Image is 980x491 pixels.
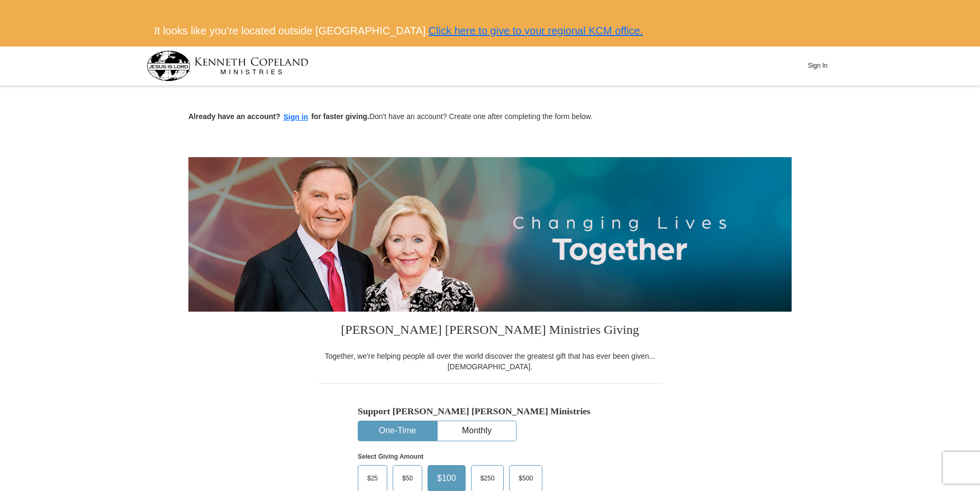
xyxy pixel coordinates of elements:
[438,421,516,441] button: Monthly
[802,58,833,74] button: Sign In
[188,112,369,121] strong: Already have an account? for faster giving.
[358,453,423,460] strong: Select Giving Amount
[429,25,643,37] a: Click here to give to your regional KCM office.
[358,421,437,441] button: One-Time
[147,51,308,81] img: kcm-header-logo.svg
[513,470,538,486] span: $500
[358,406,622,417] h5: Support [PERSON_NAME] [PERSON_NAME] Ministries
[318,312,662,351] h3: [PERSON_NAME] [PERSON_NAME] Ministries Giving
[475,470,500,486] span: $250
[432,470,461,486] span: $100
[280,111,312,123] button: Sign in
[147,15,834,47] div: It looks like you’re located outside [GEOGRAPHIC_DATA].
[318,351,662,372] div: Together, we're helping people all over the world discover the greatest gift that has ever been g...
[188,111,792,123] p: Don't have an account? Create one after completing the form below.
[397,470,418,486] span: $50
[362,470,383,486] span: $25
